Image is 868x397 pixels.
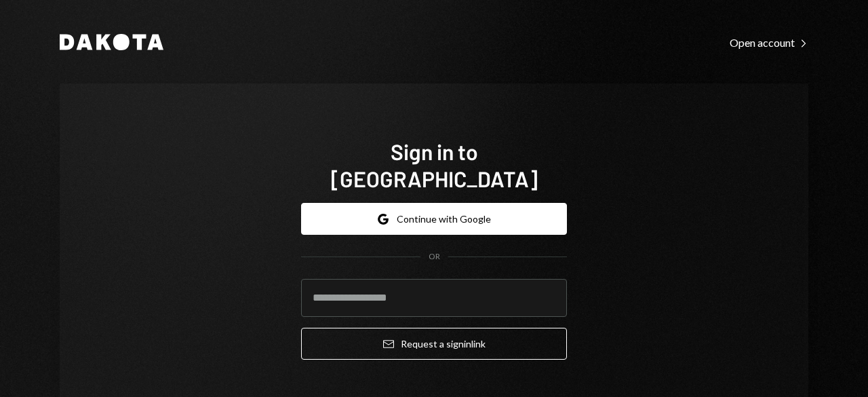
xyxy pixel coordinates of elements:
button: Request a signinlink [301,328,567,360]
button: Continue with Google [301,203,567,235]
h1: Sign in to [GEOGRAPHIC_DATA] [301,138,567,192]
a: Open account [730,35,808,50]
div: OR [429,251,440,263]
div: Open account [730,36,808,50]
